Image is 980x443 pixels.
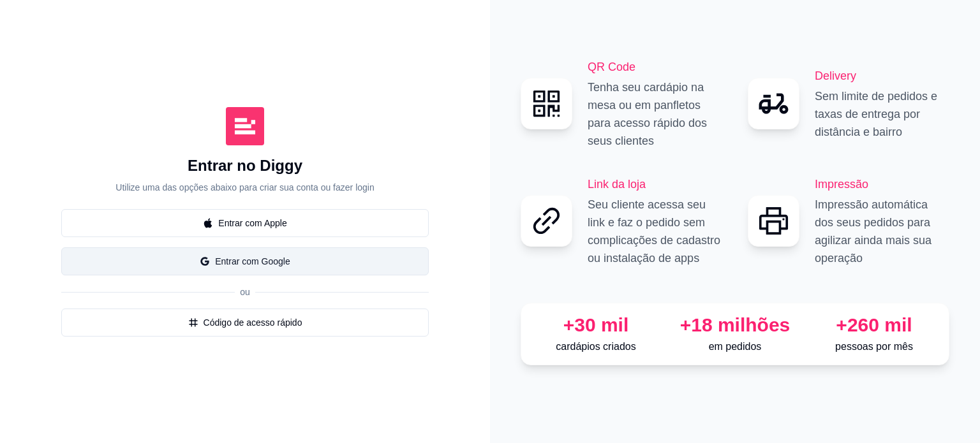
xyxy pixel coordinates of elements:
[671,339,799,354] p: em pedidos
[61,309,429,337] button: numberCódigo de acesso rápido
[531,339,660,354] p: cardápios criados
[235,287,255,297] span: ou
[588,175,722,193] h2: Link da loja
[188,317,198,328] span: number
[815,67,949,85] h2: Delivery
[226,107,264,145] img: Diggy
[810,339,939,354] p: pessoas por mês
[671,314,799,337] div: +18 milhões
[815,175,949,193] h2: Impressão
[810,314,939,337] div: +260 mil
[588,78,722,150] p: Tenha seu cardápio na mesa ou em panfletos para acesso rápido dos seus clientes
[815,196,949,267] p: Impressão automática dos seus pedidos para agilizar ainda mais sua operação
[61,209,429,237] button: appleEntrar com Apple
[188,156,302,176] h1: Entrar no Diggy
[61,247,429,275] button: googleEntrar com Google
[531,314,660,337] div: +30 mil
[115,181,374,194] p: Utilize uma das opções abaixo para criar sua conta ou fazer login
[588,196,722,267] p: Seu cliente acessa seu link e faz o pedido sem complicações de cadastro ou instalação de apps
[203,218,213,228] span: apple
[815,87,949,141] p: Sem limite de pedidos e taxas de entrega por distância e bairro
[200,256,210,266] span: google
[588,58,722,76] h2: QR Code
